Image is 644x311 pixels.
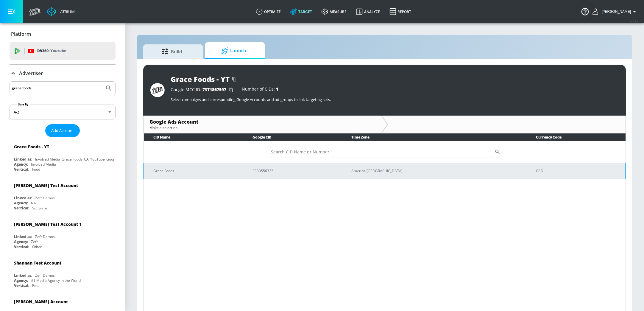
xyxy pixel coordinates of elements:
div: A-Z [10,105,116,119]
p: CAD [536,168,620,174]
a: Analyze [351,1,385,22]
th: Currency Code [526,133,626,141]
button: Submit Search [102,82,115,95]
div: Food [32,167,40,172]
div: NA [31,200,36,206]
input: Search by name [12,84,102,92]
div: Zefr Demos [35,195,55,200]
div: Linked as: [14,195,32,200]
div: Involved Media [31,162,56,167]
button: [PERSON_NAME] [592,8,638,15]
a: optimize [251,1,286,22]
div: [PERSON_NAME] Test AccountLinked as:Zefr DemosAgency:NAVertical:Software [10,178,116,212]
span: Launch [211,43,256,58]
div: Other [32,244,42,249]
div: Google Ads Account [149,119,375,125]
div: Atrium [58,9,75,14]
div: #1 Media Agency in the World [31,278,81,283]
div: Search CID Name or Number [266,146,503,158]
span: Build [149,44,194,59]
span: v 4.25.2 [630,20,638,23]
p: Advertiser [19,70,43,77]
div: Agency: [14,239,28,244]
div: Vertical: [14,167,29,172]
div: Software [32,206,47,211]
div: Zefr Demos [35,234,55,239]
div: Agency: [14,278,28,283]
th: Google CID [243,133,342,141]
a: Target [286,1,317,22]
p: Select campaigns and corresponding Google Accounts and ad-groups to link targeting sets. [171,97,619,102]
div: Involved Media_Grace Foods_CA_YouTube_GoogleAds [35,157,124,162]
div: [PERSON_NAME] Test Account [14,183,78,188]
div: Linked as: [14,234,32,239]
div: Linked as: [14,273,32,278]
div: Platform [10,26,116,42]
p: Grace Foods [153,168,238,174]
div: Grace Foods - YT [171,74,230,84]
button: Open Resource Center [577,3,593,20]
th: Time Zone [342,133,526,141]
span: 7371867597 [202,87,226,92]
p: DV360: [37,48,66,54]
div: [PERSON_NAME] Account [14,299,68,304]
span: Add Account [51,127,74,134]
th: CID Name [144,133,243,141]
a: Report [385,1,416,22]
div: Zefr [31,239,38,244]
a: measure [317,1,351,22]
div: Linked as: [14,157,32,162]
input: Search CID Name or Number [266,146,495,158]
div: DV360: Youtube [10,42,116,60]
div: [PERSON_NAME] Test Account 1Linked as:Zefr DemosAgency:ZefrVertical:Other [10,217,116,251]
div: Retail [32,283,41,288]
button: Add Account [45,124,80,137]
span: login as: stephanie.wolklin@zefr.com [599,10,631,14]
div: Grace Foods - YTLinked as:Involved Media_Grace Foods_CA_YouTube_GoogleAdsAgency:Involved MediaVer... [10,139,116,173]
p: Youtube [50,48,66,54]
div: Agency: [14,162,28,167]
div: Number of CIDs: [242,87,278,93]
div: Vertical: [14,283,29,288]
div: Make a selection [149,125,375,130]
p: Platform [11,31,31,37]
div: Zefr Demos [35,273,55,278]
label: Sort By [17,102,30,106]
div: Advertiser [10,65,116,82]
div: Grace Foods - YT [14,144,49,150]
div: Google MCC ID: [171,87,236,93]
div: [PERSON_NAME] Test Account 1 [14,221,82,227]
div: Shannan Test AccountLinked as:Zefr DemosAgency:#1 Media Agency in the WorldVertical:Retail [10,256,116,290]
div: Google Ads AccountMake a selection [144,116,381,133]
div: Shannan Test Account [14,260,61,266]
span: 1 [276,86,278,92]
div: Vertical: [14,244,29,249]
div: Vertical: [14,206,29,211]
p: America/[GEOGRAPHIC_DATA] [351,168,521,174]
div: Agency: [14,200,28,206]
p: 3330556323 [252,168,337,174]
a: Atrium [47,7,75,16]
